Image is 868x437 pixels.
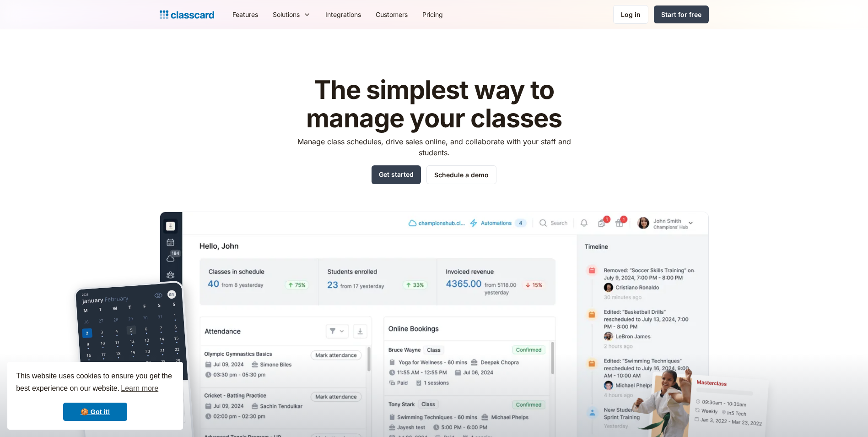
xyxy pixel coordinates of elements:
a: Log in [613,5,648,24]
div: Solutions [273,10,300,19]
a: Pricing [415,4,450,25]
a: home [160,8,214,21]
a: Start for free [654,5,709,23]
p: Manage class schedules, drive sales online, and collaborate with your staff and students. [289,136,579,158]
div: Start for free [661,10,701,19]
a: Features [225,4,265,25]
span: This website uses cookies to ensure you get the best experience on our website. [16,371,174,395]
a: Schedule a demo [426,165,496,184]
div: Log in [621,10,641,19]
a: Get started [372,165,421,184]
a: dismiss cookie message [63,403,127,421]
div: cookieconsent [7,362,183,430]
a: Customers [368,4,415,25]
h1: The simplest way to manage your classes [289,76,579,132]
a: learn more about cookies [119,382,160,395]
a: Integrations [318,4,368,25]
div: Solutions [265,4,318,25]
